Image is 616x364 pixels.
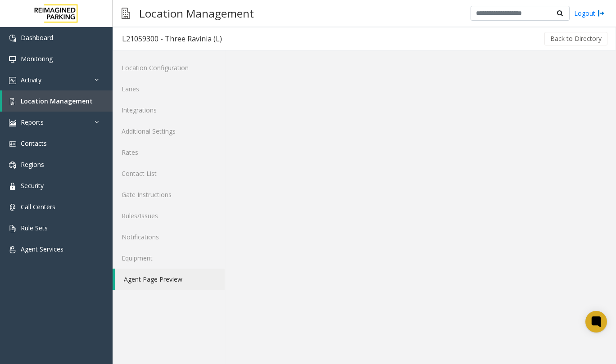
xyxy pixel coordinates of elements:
img: 'icon' [9,35,16,42]
a: Rules/Issues [113,205,225,226]
a: Additional Settings [113,121,225,142]
img: 'icon' [9,183,16,190]
span: Call Centers [21,202,55,211]
a: Lanes [113,78,225,99]
button: Back to Directory [544,32,607,45]
a: Rates [113,142,225,163]
img: 'icon' [9,204,16,211]
span: Agent Services [21,245,63,253]
img: 'icon' [9,98,16,105]
img: logout [598,9,605,18]
span: Monitoring [21,54,53,63]
a: Location Management [2,90,113,112]
img: 'icon' [9,77,16,84]
span: Rule Sets [21,224,48,232]
img: 'icon' [9,56,16,63]
img: 'icon' [9,162,16,169]
span: Location Management [21,97,93,105]
a: Logout [574,9,605,18]
img: pageIcon [122,2,130,24]
img: 'icon' [9,119,16,126]
a: Agent Page Preview [115,269,225,290]
a: Notifications [113,226,225,247]
img: 'icon' [9,246,16,253]
h3: Location Management [135,2,258,24]
span: Regions [21,160,44,169]
a: Integrations [113,99,225,121]
img: 'icon' [9,140,16,148]
a: Equipment [113,247,225,269]
a: Gate Instructions [113,184,225,205]
span: Reports [21,118,44,126]
div: L21059300 - Three Ravinia (L) [122,33,222,45]
span: Security [21,181,44,190]
a: Contact List [113,163,225,184]
a: Location Configuration [113,57,225,78]
img: 'icon' [9,225,16,232]
span: Dashboard [21,33,53,42]
span: Activity [21,76,41,84]
span: Contacts [21,139,47,148]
